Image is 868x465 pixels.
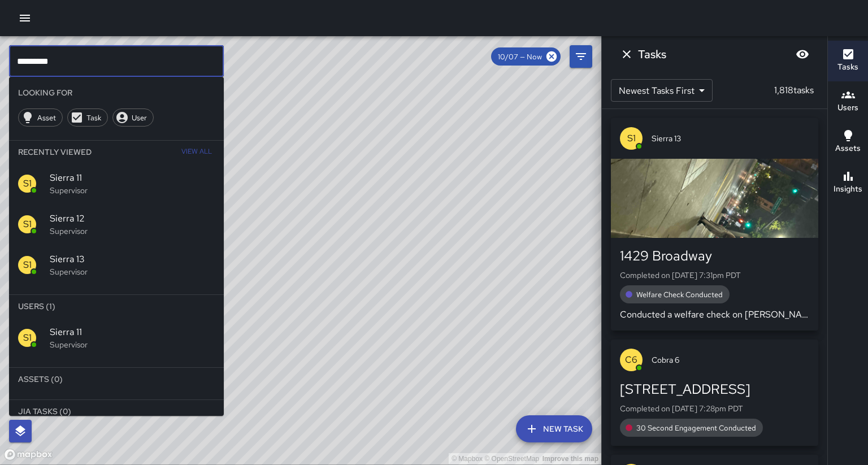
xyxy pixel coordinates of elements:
[828,41,868,81] button: Tasks
[50,225,215,237] p: Supervisor
[50,212,215,225] span: Sierra 12
[80,113,107,123] span: Task
[835,142,861,155] h6: Assets
[630,290,730,299] span: Welfare Check Conducted
[611,340,818,446] button: C6Cobra 6[STREET_ADDRESS]Completed on [DATE] 7:28pm PDT30 Second Engagement Conducted
[570,45,592,68] button: Filters
[9,81,224,104] li: Looking For
[112,108,154,127] div: User
[770,84,818,97] p: 1,818 tasks
[67,108,108,127] div: Task
[9,204,224,245] div: S1Sierra 12Supervisor
[9,245,224,285] div: S1Sierra 13Supervisor
[31,113,62,123] span: Asset
[23,218,32,231] p: S1
[828,122,868,163] button: Assets
[615,43,638,66] button: Dismiss
[828,163,868,203] button: Insights
[179,141,215,163] button: View All
[652,133,809,144] span: Sierra 13
[620,380,809,398] div: [STREET_ADDRESS]
[491,52,549,62] span: 10/07 — Now
[630,423,763,433] span: 30 Second Engagement Conducted
[491,47,561,66] div: 10/07 — Now
[837,102,858,114] h6: Users
[23,177,32,190] p: S1
[611,79,713,102] div: Newest Tasks First
[9,368,224,390] li: Assets (0)
[9,163,224,204] div: S1Sierra 11Supervisor
[620,308,809,321] p: Conducted a welfare check on [PERSON_NAME]. Code 4. Wasn’t able to retrieve a second photo due to...
[50,266,215,277] p: Supervisor
[50,185,215,196] p: Supervisor
[9,295,224,318] li: Users (1)
[627,132,636,145] p: S1
[18,108,63,127] div: Asset
[9,141,224,163] li: Recently Viewed
[652,354,809,366] span: Cobra 6
[516,415,592,442] button: New Task
[620,403,809,414] p: Completed on [DATE] 7:28pm PDT
[625,353,637,367] p: C6
[9,318,224,358] div: S1Sierra 11Supervisor
[9,400,224,423] li: Jia Tasks (0)
[611,118,818,331] button: S1Sierra 131429 BroadwayCompleted on [DATE] 7:31pm PDTWelfare Check ConductedConducted a welfare ...
[620,270,809,281] p: Completed on [DATE] 7:31pm PDT
[791,43,814,66] button: Blur
[23,258,32,272] p: S1
[50,253,215,266] span: Sierra 13
[828,81,868,122] button: Users
[837,61,858,73] h6: Tasks
[638,45,666,63] h6: Tasks
[125,113,153,123] span: User
[181,143,212,161] span: View All
[834,183,862,195] h6: Insights
[50,339,215,350] p: Supervisor
[23,331,32,345] p: S1
[50,171,215,185] span: Sierra 11
[620,247,809,265] div: 1429 Broadway
[50,325,215,339] span: Sierra 11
